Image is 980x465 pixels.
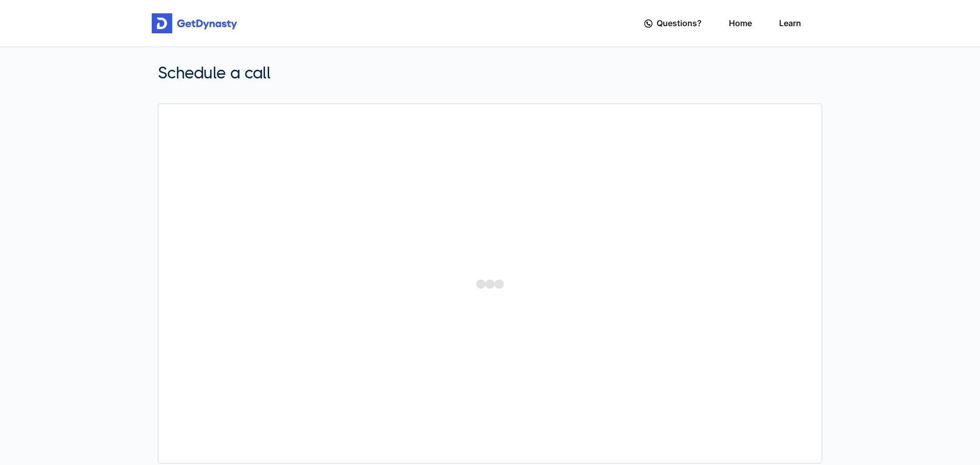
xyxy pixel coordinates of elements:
[779,9,801,38] a: Learn
[158,63,822,84] span: Schedule a call
[644,9,702,38] a: Questions?
[158,104,822,463] iframe: Calendly Scheduling Page
[729,9,752,38] a: Home
[152,13,237,34] img: Get started for free with Dynasty Trust Company
[657,14,702,33] span: Questions?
